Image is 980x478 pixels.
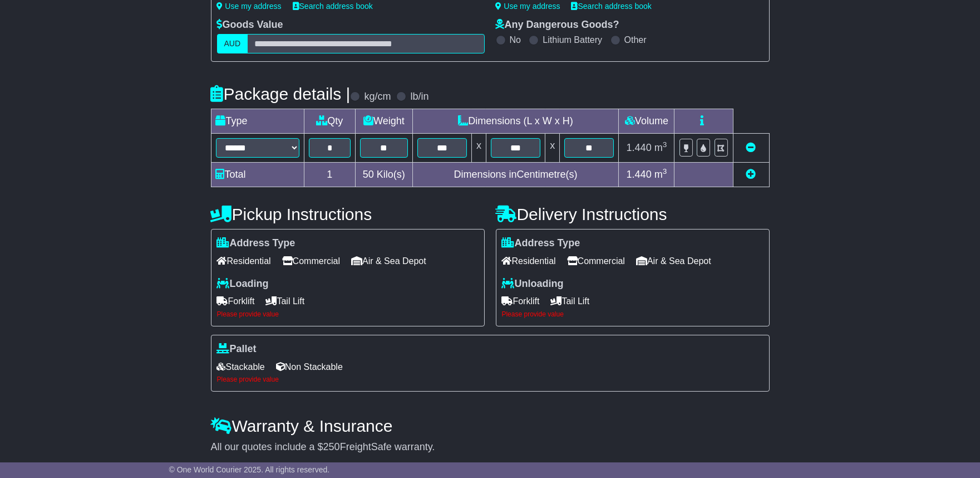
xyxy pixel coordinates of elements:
h4: Warranty & Insurance [211,417,770,435]
span: 50 [363,169,374,180]
span: Forklift [502,292,540,310]
label: No [510,35,521,45]
span: Air & Sea Depot [351,252,426,270]
span: 1.440 [627,142,652,153]
div: Please provide value [502,310,764,318]
span: Commercial [282,252,340,270]
span: Tail Lift [551,292,590,310]
a: Search address book [572,2,652,11]
label: Address Type [217,237,296,250]
a: Remove this item [746,142,756,153]
a: Use my address [217,2,282,11]
span: Residential [502,252,556,270]
td: Weight [356,109,413,134]
label: AUD [217,34,248,53]
label: Address Type [502,237,580,250]
label: Other [624,35,647,45]
td: Qty [304,109,356,134]
span: 1.440 [627,169,652,180]
div: Please provide value [217,375,764,383]
td: Volume [619,109,674,134]
label: Loading [217,278,269,290]
span: Non Stackable [276,358,343,375]
span: Tail Lift [266,292,305,310]
td: x [471,134,486,163]
span: Forklift [217,292,255,310]
div: All our quotes include a $ FreightSafe warranty. [211,441,770,453]
div: Please provide value [217,310,479,318]
a: Add new item [746,169,756,180]
span: 250 [323,441,340,452]
label: Lithium Battery [543,35,602,45]
h4: Delivery Instructions [496,205,770,223]
span: Stackable [217,358,265,375]
label: lb/in [410,91,429,103]
label: Any Dangerous Goods? [496,19,619,31]
td: Kilo(s) [356,163,413,187]
span: Air & Sea Depot [636,252,711,270]
td: Type [211,109,304,134]
label: Pallet [217,343,257,355]
label: kg/cm [364,91,391,103]
label: Unloading [502,278,564,290]
td: Dimensions in Centimetre(s) [412,163,619,187]
td: x [545,134,560,163]
h4: Pickup Instructions [211,205,485,223]
h4: Package details | [211,85,351,103]
span: m [654,142,667,153]
td: Total [211,163,304,187]
td: Dimensions (L x W x H) [412,109,619,134]
td: 1 [304,163,356,187]
span: m [654,169,667,180]
sup: 3 [663,167,667,175]
sup: 3 [663,140,667,149]
span: Commercial [567,252,625,270]
label: Goods Value [217,19,283,31]
span: Residential [217,252,271,270]
span: © One World Courier 2025. All rights reserved. [169,465,330,474]
a: Search address book [293,2,373,11]
a: Use my address [496,2,560,11]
